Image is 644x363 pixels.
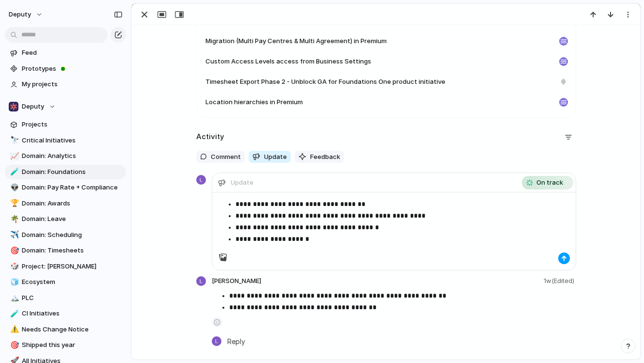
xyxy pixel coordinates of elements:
button: Feedback [295,151,344,163]
span: Domain: Foundations [22,167,123,177]
div: ⚠️ [10,324,17,335]
span: Ecosystem [22,277,123,287]
span: Update [264,152,287,162]
span: Feedback [310,152,340,162]
div: 🔭 [10,135,17,146]
span: Domain: Leave [22,214,123,224]
span: On track [536,178,563,188]
button: 🎯 [9,340,18,350]
span: Needs Change Notice [22,325,123,334]
span: Migration (Multi Pay Centres & Multi Agreement) in Premium [205,36,387,46]
button: 🌴 [9,214,18,224]
a: Feed [5,46,126,60]
div: ✈️ [10,229,17,240]
button: 📈 [9,151,18,161]
span: Feed [22,48,123,58]
a: ✈️Domain: Scheduling [5,228,126,242]
span: Shipped this year [22,340,123,350]
a: 👽Domain: Pay Rate + Compliance [5,180,126,195]
span: Prototypes [22,64,123,74]
a: 🎯Domain: Timesheets [5,243,126,258]
div: 🎲 [10,261,17,272]
span: Timesheet Export Phase 2 - Unblock GA for Foundations One product initiative [205,77,445,87]
a: 🧊Ecosystem [5,275,126,289]
span: Project: [PERSON_NAME] [22,262,123,271]
span: Comment [211,152,241,162]
span: [PERSON_NAME] [212,276,261,286]
button: Comment [196,151,245,163]
div: 🏆 [10,198,17,209]
button: 🧊 [9,277,18,287]
div: 🎯 [10,340,17,351]
h2: Activity [196,131,224,142]
a: 🧪CI Initiatives [5,306,126,321]
button: 🏔️ [9,293,18,303]
button: deputy [4,7,48,22]
span: My projects [22,79,123,89]
button: 🧪 [9,309,18,318]
div: 🏔️ [10,292,17,303]
div: 🎯 [10,245,17,256]
div: 🌴 [10,214,17,225]
button: On track [521,174,574,191]
a: 🌴Domain: Leave [5,212,126,226]
a: 🎯Shipped this year [5,338,126,352]
span: PLC [22,293,123,303]
button: 🔭 [9,136,18,145]
span: Domain: Pay Rate + Compliance [22,183,123,192]
button: Deputy [5,99,126,114]
span: Deputy [22,102,44,111]
div: 👽 [10,182,17,193]
span: Reply [227,336,245,347]
button: 🧪 [9,167,18,177]
div: 🧊 [10,277,17,288]
a: Prototypes [5,62,126,76]
button: Update [249,151,291,163]
span: CI Initiatives [22,309,123,318]
span: Critical Initiatives [22,136,123,145]
div: 🧪 [10,166,17,177]
span: Location hierarchies in Premium [205,97,303,107]
a: 🏆Domain: Awards [5,196,126,211]
div: 📈 [10,151,17,162]
span: 1w (Edited) [544,276,576,288]
a: 🧪Domain: Foundations [5,165,126,179]
span: Custom Access Levels access from Business Settings [205,57,371,66]
button: ⚠️ [9,325,18,334]
span: Domain: Analytics [22,151,123,161]
div: 🧪 [10,308,17,319]
button: 👽 [9,183,18,192]
a: 📈Domain: Analytics [5,149,126,163]
span: Domain: Scheduling [22,230,123,240]
span: Domain: Timesheets [22,246,123,255]
a: 🏔️PLC [5,291,126,305]
span: Projects [22,120,123,129]
a: 🔭Critical Initiatives [5,133,126,148]
button: 🏆 [9,199,18,208]
a: My projects [5,77,126,92]
span: deputy [9,10,31,19]
a: 🎲Project: [PERSON_NAME] [5,259,126,274]
button: ✈️ [9,230,18,240]
span: Domain: Awards [22,199,123,208]
a: Projects [5,117,126,132]
button: 🎲 [9,262,18,271]
a: ⚠️Needs Change Notice [5,322,126,337]
button: 🎯 [9,246,18,255]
